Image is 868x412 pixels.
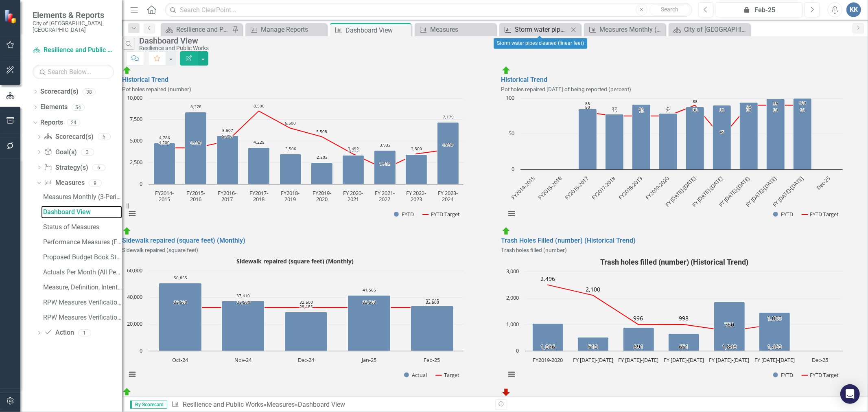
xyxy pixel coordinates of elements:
text: 0 [516,347,519,354]
text: 4,000 [442,142,453,147]
text: 891 [634,343,643,351]
input: Search ClearPoint... [165,3,692,17]
a: Manage Reports [247,24,325,35]
a: Measures [267,401,295,408]
input: Search Below... [33,65,114,79]
text: FYTD [781,210,793,218]
text: 41,565 [363,287,376,293]
text: 50 [509,129,514,137]
path: Feb-25, 33,645. Actual. [411,306,454,351]
a: Resilience and Public Works [163,24,230,35]
text: 32,500 [237,299,250,305]
a: RPW Measures Verification Report [41,296,122,309]
div: Status of Measures [43,224,122,231]
text: 651 [679,343,689,351]
text: FYTD Target [810,371,839,379]
a: Proposed Budget Book Strategic Planning [41,251,122,264]
text: 3,000 [506,267,519,275]
text: FY [DATE]-[DATE] [771,175,805,208]
text: FY [DATE]-[DATE] [573,356,613,364]
text: FY 2020- 2021 [343,189,363,203]
svg: Interactive chart [501,255,847,387]
div: RPW Measures Verification Report [43,299,122,306]
a: Scorecard(s) [40,87,79,96]
text: 3,506 [285,146,296,151]
a: City of [GEOGRAPHIC_DATA] [671,24,748,35]
a: Actuals Per Month (All Periods YTD) [41,266,122,279]
path: FY2018-2019, 91. FYTD. [632,105,650,170]
text: Dec-25 [815,175,831,191]
path: FY 2022-2023, 94.16666666. FYTD. [739,103,758,170]
path: FY 2024-2025, 99.8. FYTD. [793,99,811,170]
text: 37,410 [236,293,250,298]
text: 1,000 [506,320,519,328]
text: FY2019-2020 [644,175,670,201]
button: Show FYTD Target [423,211,460,218]
path: FY2018-2019, 3,506. FYTD. [280,154,302,184]
text: FY [DATE]-[DATE] [744,175,778,208]
text: 5,000 [222,133,233,139]
text: FY [DATE]-[DATE] [664,356,704,364]
text: 998 [679,314,689,322]
button: View chart menu, Sidewalk repaired (square feet) (Monthly) [126,368,138,380]
path: FY2014-2015, 4,786. FYTD. [154,143,175,184]
text: 996 [633,314,643,322]
path: Dec-24, 29,185. Actual. [285,312,328,351]
text: 88 [693,99,697,104]
a: Measures Monthly (3-Periods) Report [41,191,122,204]
path: FY 2020-2021, 87.975. FYTD. [686,107,704,170]
text: 99 [773,101,778,106]
text: Dec-25 [812,356,828,364]
text: 79 [666,105,671,111]
text: 3,500 [411,146,422,151]
text: 60,000 [127,267,142,274]
text: 0 [140,180,142,187]
div: Performance Measures (Fiscal Year Comparison) [43,239,122,246]
text: 85 [585,101,590,106]
text: 4,786 [159,135,170,140]
text: Feb-25 [424,356,440,364]
text: FY [DATE]-[DATE] [717,175,751,208]
text: FY2016- 2017 [218,189,237,203]
svg: Interactive chart [501,94,847,226]
a: Scorecard(s) [44,132,93,142]
text: 8,500 [254,103,265,109]
path: FY 2024-2025, 1,460. FYTD. [759,312,790,351]
div: Actuals Per Month (All Periods YTD) [43,269,122,276]
text: FYTD Target [431,210,460,218]
text: 75 [666,108,671,114]
div: 24 [67,119,80,126]
a: Resilience and Public Works [183,401,263,408]
text: FY2017- 2018 [249,189,268,203]
button: Show Actual [404,372,427,379]
button: Show FYTD Target [802,211,840,218]
img: ClearPoint Strategy [4,9,18,23]
text: Target [444,371,459,379]
text: 100 [506,94,514,101]
text: FY [DATE]-[DATE] [618,356,658,364]
text: 90 [719,107,724,113]
text: 4,200 [190,140,201,145]
div: Measures Monthly (3-Periods) Report [43,193,122,201]
text: Trash holes filled (number) (Historical Trend) [600,258,748,266]
text: 2,496 [540,275,555,283]
small: Pot holes repaired (number) [122,86,191,92]
text: 29,185 [300,304,313,309]
div: 5 [98,134,111,140]
div: Manage Reports [261,24,325,35]
a: Elements [40,103,68,112]
text: 40,000 [127,293,142,300]
img: On Target [501,66,511,75]
button: Show Target [436,372,460,379]
text: 75 [639,108,644,114]
text: FY 2021- 2022 [375,189,395,203]
path: FY 2020-2021, 510. FYTD. [577,337,608,351]
text: 90 [746,107,751,113]
text: Sidewalk repaired (square feet) (Monthly) [236,257,354,265]
text: Nov-24 [234,356,252,364]
button: Show FYTD [394,211,414,218]
div: Dashboard View [43,208,122,216]
div: 3 [81,149,94,156]
text: 32,500 [426,299,439,305]
div: RPW Measures Verification Report [43,314,122,321]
